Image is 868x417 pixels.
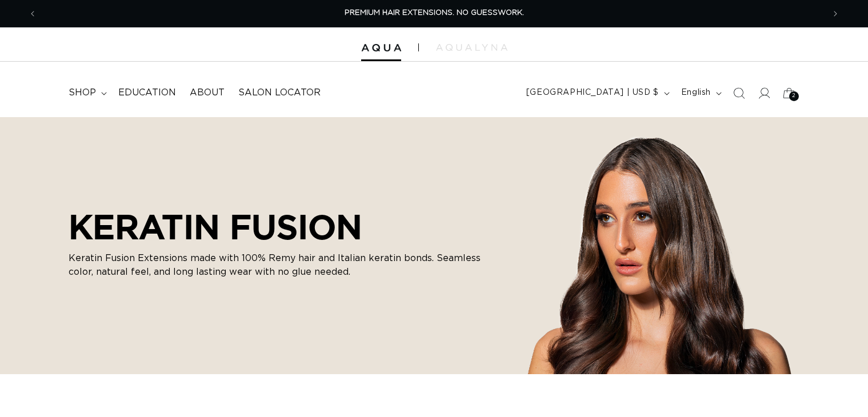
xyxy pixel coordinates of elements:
summary: Search [726,81,751,106]
a: Salon Locator [231,80,327,106]
button: Previous announcement [20,3,45,25]
span: 2 [792,91,796,101]
span: Education [118,87,176,99]
span: About [190,87,225,99]
span: Salon Locator [238,87,321,99]
img: Aqua Hair Extensions [361,44,401,52]
span: PREMIUM HAIR EXTENSIONS. NO GUESSWORK. [345,9,524,17]
a: Education [111,80,183,106]
button: English [674,82,726,104]
span: [GEOGRAPHIC_DATA] | USD $ [526,87,659,99]
img: aqualyna.com [436,44,507,51]
p: Keratin Fusion Extensions made with 100% Remy hair and Italian keratin bonds. Seamless color, nat... [69,251,503,279]
button: Next announcement [823,3,848,25]
span: English [681,87,711,99]
button: [GEOGRAPHIC_DATA] | USD $ [519,82,674,104]
span: shop [69,87,96,99]
h2: KERATIN FUSION [69,207,503,247]
a: About [183,80,231,106]
summary: shop [62,80,111,106]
